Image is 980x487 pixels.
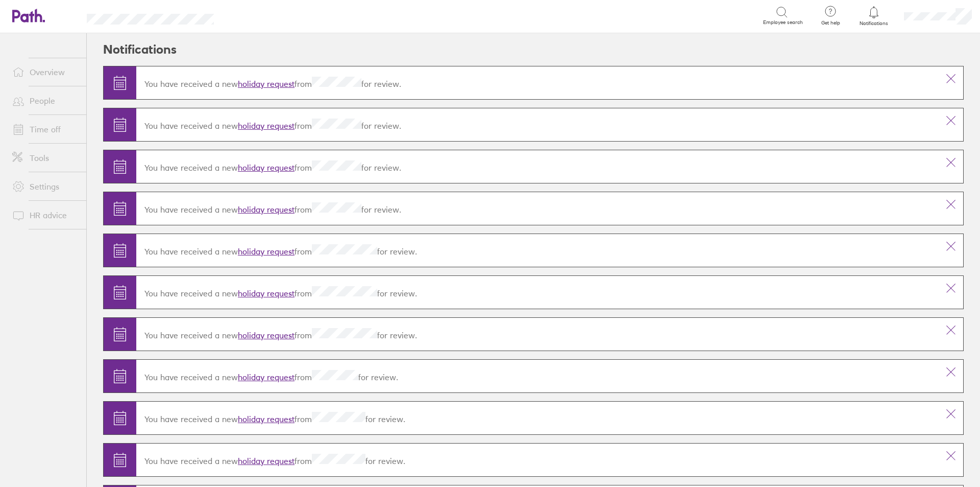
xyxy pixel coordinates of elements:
[763,19,803,26] span: Employee search
[144,454,930,466] p: You have received a new from for review.
[238,246,295,257] a: holiday request
[857,20,891,27] span: Notifications
[144,244,930,257] p: You have received a new from for review.
[238,204,295,215] a: holiday request
[144,202,930,215] p: You have received a new from for review.
[238,288,295,298] a: holiday request
[4,148,86,168] a: Tools
[238,414,295,424] a: holiday request
[144,412,930,424] p: You have received a new from for review.
[144,328,930,340] p: You have received a new from for review.
[238,79,295,89] a: holiday request
[814,20,847,26] span: Get help
[238,372,295,382] a: holiday request
[4,119,86,140] a: Time off
[144,286,930,298] p: You have received a new from for review.
[144,119,930,131] p: You have received a new from for review.
[238,330,295,340] a: holiday request
[4,62,86,82] a: Overview
[144,77,930,89] p: You have received a new from for review.
[144,370,930,382] p: You have received a new from for review.
[238,163,295,173] a: holiday request
[103,33,177,66] h2: Notifications
[4,90,86,111] a: People
[144,160,930,173] p: You have received a new from for review.
[238,121,295,131] a: holiday request
[857,5,891,27] a: Notifications
[241,11,267,20] div: Search
[4,205,86,225] a: HR advice
[4,176,86,197] a: Settings
[238,456,295,466] a: holiday request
